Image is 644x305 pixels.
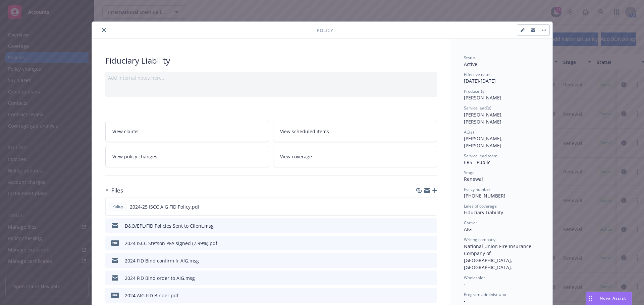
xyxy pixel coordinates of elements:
div: Add internal notes here... [108,74,434,81]
div: Fiduciary Liability [105,55,437,66]
button: preview file [428,240,434,247]
a: View policy changes [105,146,269,167]
button: download file [418,257,423,264]
span: Producer(s) [464,88,486,94]
span: View coverage [280,153,312,160]
button: download file [418,240,423,247]
span: Nova Assist [600,295,626,301]
span: pdf [111,293,119,298]
span: Program administrator [464,292,507,297]
button: preview file [428,203,434,210]
span: Wholesaler [464,275,485,281]
span: Effective dates [464,72,491,77]
span: [PERSON_NAME], [PERSON_NAME] [464,111,504,125]
span: Writing company [464,237,495,242]
span: View policy changes [112,153,157,160]
div: Fiduciary Liability [464,209,539,216]
div: 2024 AIG FID Binder.pdf [125,292,178,299]
button: preview file [428,292,434,299]
button: download file [418,292,423,299]
button: download file [417,203,423,210]
h3: Files [111,186,123,195]
span: Service lead(s) [464,105,491,111]
span: [PERSON_NAME] [464,94,501,101]
span: [PERSON_NAME], [PERSON_NAME] [464,135,504,149]
span: Lines of coverage [464,203,497,209]
span: Policy [111,204,124,210]
span: 2024-25 ISCC AIG FID Policy.pdf [130,203,200,210]
div: [DATE] - [DATE] [464,72,539,84]
button: preview file [428,275,434,282]
button: download file [418,222,423,229]
div: Files [105,186,123,195]
div: D&O/EPL/FID Policies Sent to Client.msg [125,222,214,229]
span: Stage [464,170,475,175]
span: Policy [317,27,333,34]
span: Status [464,55,476,61]
span: - [464,298,466,304]
div: Drag to move [586,292,594,305]
button: download file [418,275,423,282]
a: View coverage [273,146,437,167]
a: View claims [105,121,269,142]
span: Renewal [464,176,483,182]
span: ERS - Public [464,159,490,165]
button: close [100,26,108,34]
button: preview file [428,222,434,229]
span: AC(s) [464,129,474,135]
span: Policy number [464,186,490,192]
div: 2024 FID Bind order to AIG.msg [125,275,195,282]
span: Carrier [464,220,477,226]
span: pdf [111,240,119,245]
span: AIG [464,226,472,232]
a: View scheduled items [273,121,437,142]
span: View scheduled items [280,128,329,135]
div: 2024 FID Bind confirm fr AIG.msg [125,257,199,264]
span: [PHONE_NUMBER] [464,193,505,199]
span: View claims [112,128,139,135]
button: preview file [428,257,434,264]
span: Active [464,61,477,67]
span: National Union Fire Insurance Company of [GEOGRAPHIC_DATA], [GEOGRAPHIC_DATA]. [464,243,533,271]
span: - [464,281,466,287]
span: Service lead team [464,153,497,159]
div: 2024 ISCC Stetson PFA signed (7.99%).pdf [125,240,217,247]
button: Nova Assist [586,292,632,305]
